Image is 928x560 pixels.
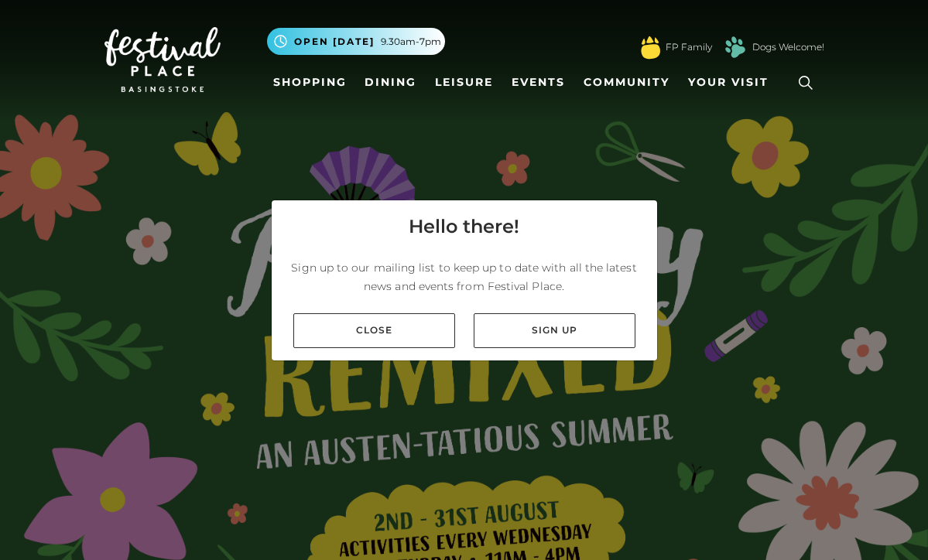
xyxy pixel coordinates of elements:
p: Sign up to our mailing list to keep up to date with all the latest news and events from Festival ... [284,258,645,295]
span: Open [DATE] [294,35,375,49]
a: Dining [358,68,423,97]
span: 9.30am-7pm [381,35,441,49]
button: Open [DATE] 9.30am-7pm [267,28,445,55]
a: Events [505,68,571,97]
a: FP Family [666,40,712,54]
span: Your Visit [688,74,769,90]
img: Festival Place Logo [104,27,221,92]
a: Community [577,68,676,97]
a: Sign up [474,313,635,348]
a: Leisure [429,68,499,97]
h4: Hello there! [409,213,519,241]
a: Shopping [267,68,353,97]
a: Your Visit [682,68,782,97]
a: Dogs Welcome! [752,40,824,54]
a: Close [293,313,455,348]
